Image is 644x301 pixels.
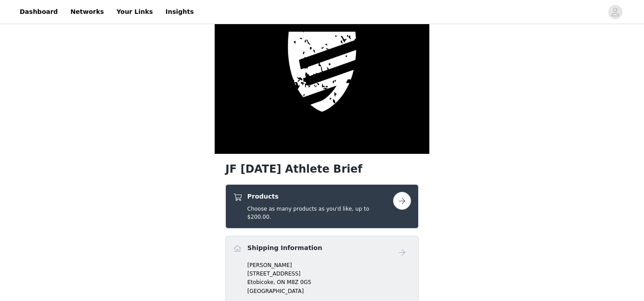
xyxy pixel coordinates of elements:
[247,243,322,253] h4: Shipping Information
[247,279,275,285] span: Etobicoke,
[247,287,411,295] p: [GEOGRAPHIC_DATA]
[160,2,199,22] a: Insights
[225,161,419,177] h1: JF [DATE] Athlete Brief
[247,261,411,269] p: [PERSON_NAME]
[287,279,311,285] span: M8Z 0G5
[247,192,393,201] h4: Products
[247,205,393,221] h5: Choose as many products as you'd like, up to $200.00.
[277,279,285,285] span: ON
[247,270,411,278] p: [STREET_ADDRESS]
[65,2,109,22] a: Networks
[111,2,158,22] a: Your Links
[225,184,419,229] div: Products
[611,5,619,19] div: avatar
[14,2,63,22] a: Dashboard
